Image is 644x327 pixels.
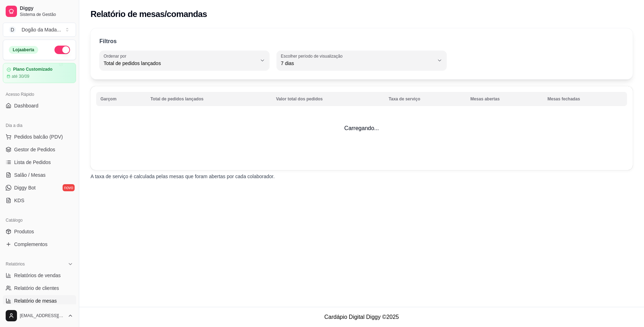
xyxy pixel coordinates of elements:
[3,307,76,324] button: [EMAIL_ADDRESS][DOMAIN_NAME]
[14,184,36,191] span: Diggy Bot
[14,133,63,140] span: Pedidos balcão (PDV)
[54,46,70,54] button: Alterar Status
[91,173,633,180] p: A taxa de serviço é calculada pelas mesas que foram abertas por cada colaborador.
[3,282,76,294] a: Relatório de clientes
[14,272,61,279] span: Relatórios de vendas
[104,60,257,67] span: Total de pedidos lançados
[3,3,76,20] a: DiggySistema de Gestão
[277,51,447,70] button: Escolher período de visualização7 dias
[13,67,52,72] article: Plano Customizado
[20,12,73,17] span: Sistema de Gestão
[14,285,59,292] span: Relatório de clientes
[14,241,47,248] span: Complementos
[79,307,644,327] footer: Cardápio Digital Diggy © 2025
[3,89,76,100] div: Acesso Rápido
[9,46,38,54] div: Loja aberta
[3,120,76,131] div: Dia a dia
[14,171,46,179] span: Salão / Mesas
[12,74,29,79] article: até 30/09
[3,144,76,155] a: Gestor de Pedidos
[3,239,76,250] a: Complementos
[91,86,633,170] td: Carregando...
[3,226,76,237] a: Produtos
[20,313,65,319] span: [EMAIL_ADDRESS][DOMAIN_NAME]
[3,215,76,226] div: Catálogo
[3,195,76,206] a: KDS
[3,295,76,306] a: Relatório de mesas
[14,297,57,304] span: Relatório de mesas
[3,182,76,193] a: Diggy Botnovo
[281,53,345,59] label: Escolher período de visualização
[6,261,25,267] span: Relatórios
[91,8,207,20] h2: Relatório de mesas/comandas
[3,63,76,83] a: Plano Customizadoaté 30/09
[14,197,24,204] span: KDS
[20,5,73,12] span: Diggy
[3,23,76,37] button: Select a team
[14,159,51,166] span: Lista de Pedidos
[281,60,434,67] span: 7 dias
[3,157,76,168] a: Lista de Pedidos
[3,131,76,142] button: Pedidos balcão (PDV)
[14,102,39,109] span: Dashboard
[3,270,76,281] a: Relatórios de vendas
[22,26,61,33] div: Dogão da Mada ...
[104,53,129,59] label: Ordenar por
[14,228,34,235] span: Produtos
[3,100,76,111] a: Dashboard
[99,37,117,46] p: Filtros
[14,146,55,153] span: Gestor de Pedidos
[99,51,269,70] button: Ordenar porTotal de pedidos lançados
[9,26,16,33] span: D
[3,169,76,181] a: Salão / Mesas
